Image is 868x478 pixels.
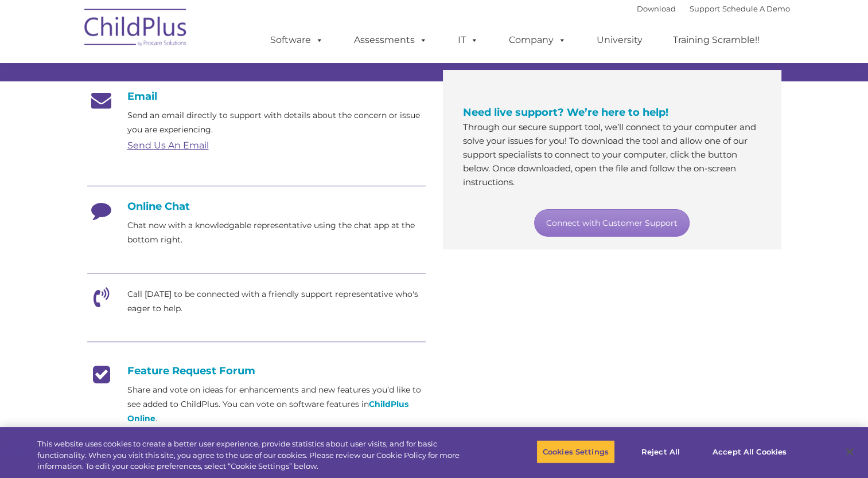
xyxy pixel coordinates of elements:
a: Connect with Customer Support [534,209,690,237]
h4: Online Chat [87,200,426,213]
a: Download [637,4,676,13]
span: Need live support? We’re here to help! [463,106,668,119]
a: Software [259,29,335,52]
button: Close [837,439,862,464]
h4: Feature Request Forum [87,365,426,377]
a: Send Us An Email [127,140,209,151]
a: Schedule A Demo [722,4,790,13]
p: Through our secure support tool, we’ll connect to your computer and solve your issues for you! To... [463,120,761,189]
a: ChildPlus Online [127,399,408,424]
button: Cookies Settings [536,440,615,464]
p: Call [DATE] to be connected with a friendly support representative who's eager to help. [127,287,426,316]
font: | [637,4,790,13]
div: This website uses cookies to create a better user experience, provide statistics about user visit... [37,438,477,472]
p: Send an email directly to support with details about the concern or issue you are experiencing. [127,108,426,137]
a: Support [690,4,720,13]
a: Training Scramble!! [661,29,771,52]
p: Share and vote on ideas for enhancements and new features you’d like to see added to ChildPlus. Y... [127,383,426,426]
button: Reject All [625,440,696,464]
button: Accept All Cookies [706,440,793,464]
a: University [585,29,654,52]
a: Company [497,29,578,52]
img: ChildPlus by Procare Solutions [79,1,193,58]
a: IT [446,29,490,52]
p: Chat now with a knowledgable representative using the chat app at the bottom right. [127,218,426,247]
h4: Email [87,90,426,103]
a: Assessments [342,29,439,52]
